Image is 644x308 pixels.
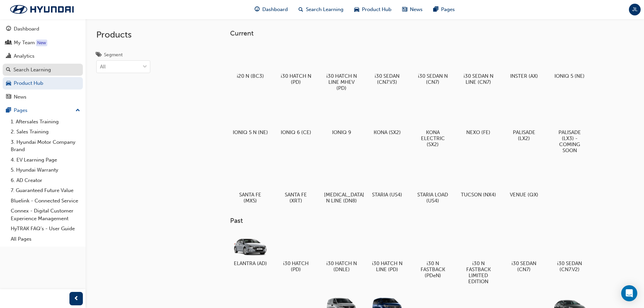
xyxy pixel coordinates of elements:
[367,43,407,87] a: i30 SEDAN (CN7.V3)
[321,43,362,94] a: i30 HATCH N LINE MHEV (PD)
[8,206,83,224] a: Connex - Digital Customer Experience Management
[504,99,544,144] a: PALISADE (LX2)
[104,52,123,58] div: Segment
[306,6,343,13] span: Search Learning
[3,91,83,103] a: News
[621,285,637,301] div: Open Intercom Messenger
[504,230,544,275] a: i30 SEDAN (CN7)
[6,67,11,73] span: search-icon
[278,260,314,272] h5: i30 HATCH (PD)
[441,6,455,13] span: Pages
[3,23,83,35] a: Dashboard
[75,106,80,115] span: up-icon
[230,217,611,225] h3: Past
[233,129,268,135] h5: IONIQ 5 N (NE)
[402,5,407,14] span: news-icon
[324,260,359,272] h5: i30 HATCH N (DNLE)
[100,63,106,71] div: All
[367,230,407,275] a: i30 HATCH N LINE (PD)
[370,129,405,135] h5: KONA (SX2)
[6,26,11,32] span: guage-icon
[413,43,453,87] a: i30 SEDAN N (CN7)
[8,165,83,175] a: 5. Hyundai Warranty
[276,230,316,275] a: i30 HATCH (PD)
[8,137,83,155] a: 3. Hyundai Motor Company Brand
[14,52,35,60] div: Analytics
[96,29,150,40] h2: Products
[321,230,362,275] a: i30 HATCH N (DNLE)
[461,192,496,198] h5: TUCSON (NX4)
[143,63,147,71] span: down-icon
[8,224,83,234] a: HyTRAK FAQ's - User Guide
[3,64,83,76] a: Search Learning
[552,260,587,272] h5: i30 SEDAN (CN7.V2)
[549,99,590,156] a: PALISADE (LX3) - COMING SOON
[8,175,83,186] a: 6. AD Creator
[413,99,453,150] a: KONA ELECTRIC (SX2)
[506,73,542,79] h5: INSTER (AX)
[233,73,268,79] h5: i20 N (BC3)
[349,3,397,16] a: car-iconProduct Hub
[14,39,35,47] div: My Team
[354,5,359,14] span: car-icon
[367,99,407,138] a: KONA (SX2)
[6,80,11,86] span: car-icon
[370,73,405,85] h5: i30 SEDAN (CN7.V3)
[74,295,79,303] span: prev-icon
[428,3,460,16] a: pages-iconPages
[13,66,51,74] div: Search Learning
[397,3,428,16] a: news-iconNews
[458,230,498,287] a: i30 N FASTBACK LIMITED EDITION
[549,230,590,275] a: i30 SEDAN (CN7.V2)
[504,43,544,81] a: INSTER (AX)
[278,73,314,85] h5: i30 HATCH N (PD)
[552,129,587,153] h5: PALISADE (LX3) - COMING SOON
[413,230,453,281] a: i30 N FASTBACK (PDeN)
[3,104,83,117] button: Pages
[6,108,11,114] span: pages-icon
[458,161,498,200] a: TUCSON (NX4)
[230,161,270,206] a: SANTA FE (MX5)
[370,192,405,198] h5: STARIA (US4)
[3,77,83,89] a: Product Hub
[549,43,590,81] a: IONIQ 5 (NE)
[276,43,316,87] a: i30 HATCH N (PD)
[299,5,303,14] span: search-icon
[14,25,39,33] div: Dashboard
[3,50,83,62] a: Analytics
[415,192,450,204] h5: STARIA LOAD (US4)
[8,127,83,137] a: 2. Sales Training
[415,73,450,85] h5: i30 SEDAN N (CN7)
[324,129,359,135] h5: IONIQ 9
[8,234,83,244] a: All Pages
[461,73,496,85] h5: i30 SEDAN N LINE (CN7)
[3,2,80,16] img: Trak
[461,260,496,285] h5: i30 N FASTBACK LIMITED EDITION
[415,129,450,147] h5: KONA ELECTRIC (SX2)
[293,3,349,16] a: search-iconSearch Learning
[413,161,453,206] a: STARIA LOAD (US4)
[255,5,260,14] span: guage-icon
[321,161,362,206] a: [MEDICAL_DATA] N LINE (DN8)
[3,37,83,49] a: My Team
[278,192,314,204] h5: SANTA FE (XRT)
[506,260,542,272] h5: i30 SEDAN (CN7)
[6,40,11,46] span: people-icon
[14,93,26,101] div: News
[415,260,450,279] h5: i30 N FASTBACK (PDeN)
[504,161,544,200] a: VENUE (QX)
[8,117,83,127] a: 1. Aftersales Training
[249,3,293,16] a: guage-iconDashboard
[324,192,359,204] h5: [MEDICAL_DATA] N LINE (DN8)
[6,94,11,100] span: news-icon
[629,4,641,15] button: JL
[458,43,498,87] a: i30 SEDAN N LINE (CN7)
[506,192,542,198] h5: VENUE (QX)
[632,6,638,13] span: JL
[370,260,405,272] h5: i30 HATCH N LINE (PD)
[230,43,270,81] a: i20 N (BC3)
[276,99,316,138] a: IONIQ 6 (CE)
[278,129,314,135] h5: IONIQ 6 (CE)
